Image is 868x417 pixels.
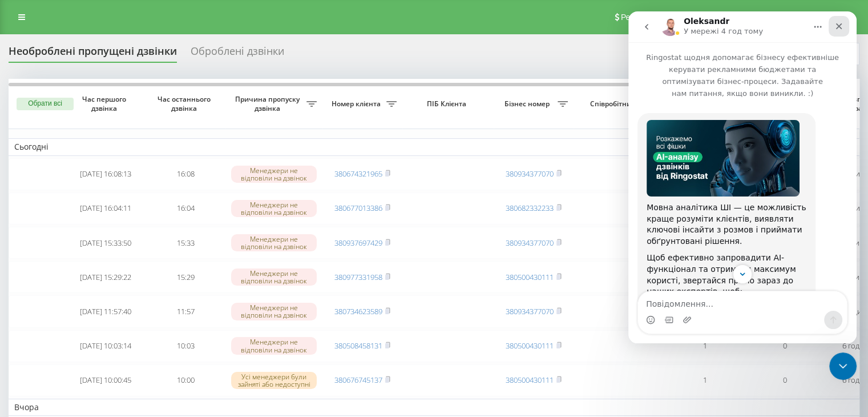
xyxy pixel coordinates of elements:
[191,45,284,63] div: Оброблені дзвінки
[54,304,63,313] button: Завантажити вкладений файл
[146,227,225,259] td: 15:33
[506,306,554,316] a: 380934377070
[506,272,554,282] a: 380500430111
[334,169,382,179] a: 380674321965
[155,95,216,113] span: Час останнього дзвінка
[17,98,74,110] button: Обрати всі
[665,364,745,396] td: 1
[66,261,146,293] td: [DATE] 15:29:22
[579,99,649,109] span: Співробітник
[146,364,225,396] td: 10:00
[66,330,146,362] td: [DATE] 10:03:14
[506,169,554,179] a: 380934377070
[146,158,225,190] td: 16:08
[334,375,382,385] a: 380676745137
[499,99,558,109] span: Бізнес номер
[10,280,219,299] textarea: Повідомлення...
[231,234,317,251] div: Менеджери не відповіли на дзвінок
[334,238,382,248] a: 380937697429
[18,304,27,313] button: Вибір емодзі
[231,337,317,354] div: Менеджери не відповіли на дзвінок
[334,340,382,351] a: 380508458131
[231,372,317,389] div: Усі менеджери були зайняті або недоступні
[75,95,136,113] span: Час першого дзвінка
[146,295,225,327] td: 11:57
[334,306,382,316] a: 380734623589
[231,200,317,217] div: Менеджери не відповіли на дзвінок
[66,227,146,259] td: [DATE] 15:33:50
[506,340,554,351] a: 380500430111
[745,330,825,362] td: 0
[146,330,225,362] td: 10:03
[66,158,146,190] td: [DATE] 16:08:13
[231,303,317,320] div: Менеджери не відповіли на дзвінок
[146,261,225,293] td: 15:29
[829,352,857,380] iframe: Intercom live chat
[334,272,382,282] a: 380977331958
[745,364,825,396] td: 0
[231,166,317,183] div: Менеджери не відповіли на дзвінок
[231,268,317,286] div: Менеджери не відповіли на дзвінок
[231,95,306,113] span: Причина пропуску дзвінка
[412,99,484,109] span: ПІБ Клієнта
[506,203,554,213] a: 380682332233
[506,375,554,385] a: 380500430111
[66,193,146,224] td: [DATE] 16:04:11
[18,241,178,286] div: Щоб ефективно запровадити AI-функціонал та отримати максимум користі, звертайся прямо зараз до на...
[18,191,178,235] div: Мовна аналітика ШІ — це можливість краще розуміти клієнтів, виявляти ключові інсайти з розмов і п...
[66,364,146,396] td: [DATE] 10:00:45
[334,203,382,213] a: 380677013386
[621,13,705,22] span: Реферальна програма
[665,330,745,362] td: 1
[66,295,146,327] td: [DATE] 11:57:40
[104,253,124,272] button: Scroll to bottom
[196,299,214,318] button: Надіслати повідомлення…
[146,193,225,224] td: 16:04
[628,11,857,343] iframe: Intercom live chat
[36,304,45,313] button: вибір GIF-файлів
[506,238,554,248] a: 380934377070
[9,45,177,63] div: Необроблені пропущені дзвінки
[328,99,386,109] span: Номер клієнта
